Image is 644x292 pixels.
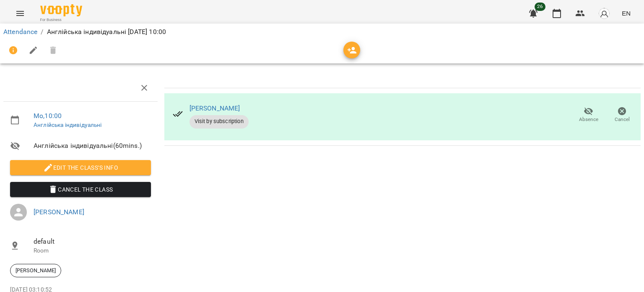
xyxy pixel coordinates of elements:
span: Visit by subscription [190,118,249,125]
span: Absence [579,116,598,123]
p: Room [34,247,151,255]
span: 26 [535,3,545,11]
span: Cancel [615,116,630,123]
span: default [34,237,151,247]
div: [PERSON_NAME] [10,264,61,277]
span: EN [622,9,631,18]
button: Cancel [605,103,639,127]
a: [PERSON_NAME] [34,208,84,216]
span: Edit the class's Info [17,163,144,173]
button: Cancel the class [10,182,151,197]
li: / [41,27,43,37]
a: Mo , 10:00 [34,112,62,120]
img: Voopty Logo [40,4,82,16]
button: EN [618,5,634,21]
span: [PERSON_NAME] [10,267,61,274]
nav: breadcrumb [3,27,641,37]
a: [PERSON_NAME] [190,104,240,112]
span: For Business [40,17,82,23]
a: Attendance [3,28,37,36]
button: Absence [572,103,605,127]
a: Англійська індивідуальні [34,121,102,128]
img: avatar_s.png [598,8,610,19]
span: Cancel the class [17,184,144,195]
button: Menu [10,3,30,24]
button: Edit the class's Info [10,160,151,175]
span: Англійська індивідуальні ( 60 mins. ) [34,141,151,151]
p: Англійська індивідуальні [DATE] 10:00 [47,27,166,37]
